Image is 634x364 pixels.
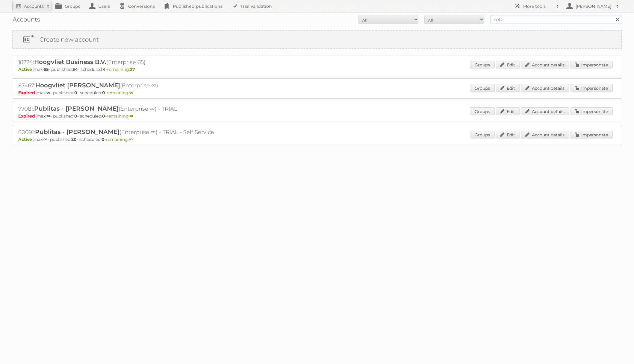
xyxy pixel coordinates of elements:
a: Impersonate [571,107,613,115]
strong: ∞ [129,113,133,119]
span: Expired [18,113,37,119]
a: Edit [496,84,520,92]
a: Impersonate [571,61,613,68]
a: Groups [470,131,495,138]
p: max: - published: - scheduled: - [18,137,616,142]
span: remaining: [107,67,135,72]
a: Groups [470,84,495,92]
a: Account details [521,131,569,138]
strong: 65 [43,67,49,72]
strong: 0 [102,137,105,142]
h2: 80091: (Enterprise ∞) - TRIAL - Self Service [18,128,228,136]
a: Edit [496,107,520,115]
p: max: - published: - scheduled: - [18,67,616,72]
strong: 0 [74,113,77,119]
span: Publitas - [PERSON_NAME] [35,128,119,135]
strong: 0 [102,113,105,119]
span: Expired [18,90,37,95]
a: Impersonate [571,131,613,138]
span: Active [18,67,34,72]
a: Create new account [13,31,621,48]
strong: ∞ [129,137,133,142]
a: Account details [521,61,569,68]
a: Edit [496,61,520,68]
strong: ∞ [43,137,47,142]
h2: 18224: (Enterprise 65) [18,58,228,66]
h2: [PERSON_NAME] [574,3,613,9]
h2: 87467: (Enterprise ∞) [18,82,228,89]
strong: ∞ [129,90,133,95]
h2: More tools [523,3,553,9]
strong: 4 [103,67,106,72]
strong: 0 [102,90,105,95]
strong: 34 [72,67,78,72]
a: Edit [496,131,520,138]
strong: ∞ [46,113,50,119]
strong: 27 [130,67,135,72]
span: remaining: [107,90,133,95]
span: remaining: [107,113,133,119]
p: max: - published: - scheduled: - [18,90,616,95]
span: Publitas - [PERSON_NAME] [34,105,119,112]
span: Active [18,137,34,142]
p: max: - published: - scheduled: - [18,113,616,119]
span: remaining: [106,137,133,142]
strong: 0 [74,90,77,95]
span: Hoogvliet Business B.V. [34,58,106,66]
strong: 20 [71,137,77,142]
h2: 77081: (Enterprise ∞) - TRIAL [18,105,228,113]
strong: ∞ [46,90,50,95]
span: Hoogvliet [PERSON_NAME] [35,82,120,89]
h2: Accounts [24,3,44,9]
a: Groups [470,107,495,115]
a: Account details [521,84,569,92]
a: Impersonate [571,84,613,92]
a: Account details [521,107,569,115]
a: Groups [470,61,495,68]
